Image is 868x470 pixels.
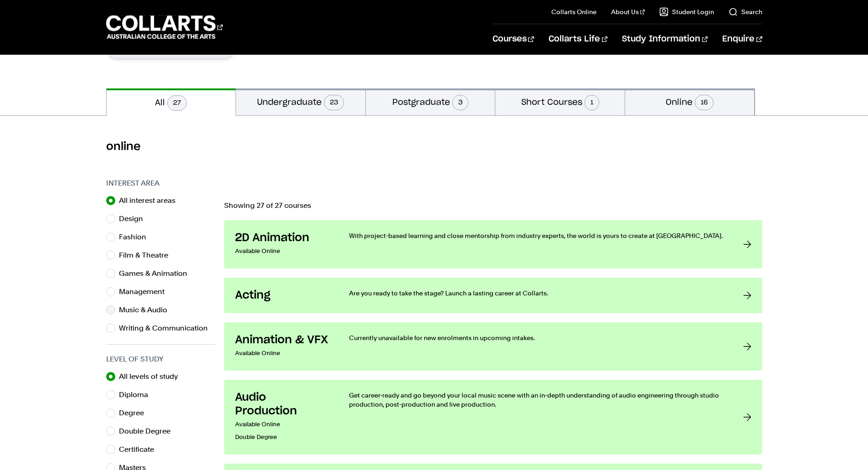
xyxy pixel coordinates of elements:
[106,354,215,365] h3: Level of Study
[106,139,762,154] h2: online
[119,194,183,207] label: All interest areas
[119,425,178,438] label: Double Degree
[235,418,331,431] p: Available Online
[119,304,175,316] label: Music & Audio
[236,88,365,115] button: Undergraduate23
[119,231,154,243] label: Fashion
[119,212,150,225] label: Design
[106,14,223,40] div: Go to homepage
[551,7,596,16] a: Collarts Online
[235,333,331,347] h3: Animation & VFX
[235,289,331,302] h3: Acting
[585,95,599,110] span: 1
[349,333,725,342] p: Currently unavailable for new enrolments in upcoming intakes.
[235,231,331,245] h3: 2D Animation
[549,24,607,54] a: Collarts Life
[224,380,762,455] a: Audio Production Available OnlineDouble Degree Get career-ready and go beyond your local music sc...
[224,202,762,209] p: Showing 27 of 27 courses
[119,407,151,419] label: Degree
[622,24,708,54] a: Study Information
[119,267,195,280] label: Games & Animation
[235,347,331,360] p: Available Online
[324,95,344,110] span: 23
[119,249,175,262] label: Film & Theatre
[349,391,725,409] p: Get career-ready and go beyond your local music scene with an in-depth understanding of audio eng...
[366,88,495,115] button: Postgraduate3
[107,88,236,116] button: All27
[235,431,331,444] p: Double Degree
[349,289,725,298] p: Are you ready to take the stage? Launch a lasting career at Collarts.
[119,322,215,335] label: Writing & Communication
[119,388,155,401] label: Diploma
[722,24,762,54] a: Enquire
[349,231,725,240] p: With project-based learning and close mentorship from industry experts, the world is yours to cre...
[659,7,714,16] a: Student Login
[452,95,468,110] span: 3
[106,178,215,189] h3: Interest Area
[235,391,331,418] h3: Audio Production
[695,95,714,110] span: 16
[495,88,625,115] button: Short Courses1
[625,88,755,115] button: Online16
[224,220,762,269] a: 2D Animation Available Online With project-based learning and close mentorship from industry expe...
[119,443,161,456] label: Certificate
[119,285,172,298] label: Management
[611,7,645,16] a: About Us
[493,24,534,54] a: Courses
[729,7,762,16] a: Search
[119,370,185,383] label: All levels of study
[224,278,762,313] a: Acting Are you ready to take the stage? Launch a lasting career at Collarts.
[167,95,187,111] span: 27
[235,245,331,258] p: Available Online
[224,322,762,371] a: Animation & VFX Available Online Currently unavailable for new enrolments in upcoming intakes.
